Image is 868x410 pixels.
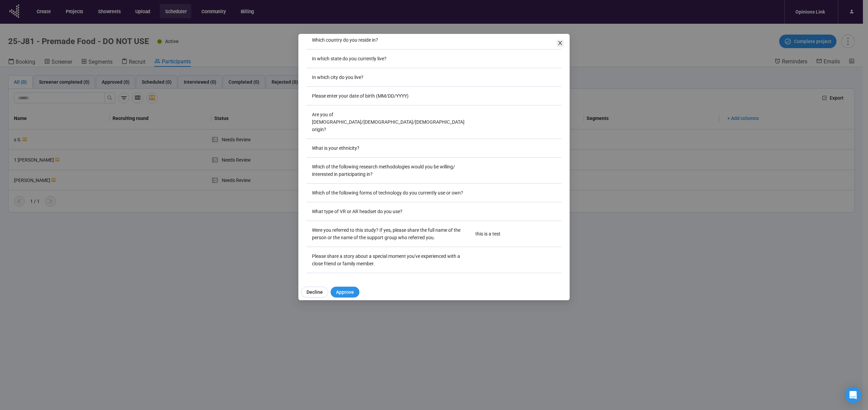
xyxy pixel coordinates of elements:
[307,68,470,87] td: In which city do you live?
[557,40,563,46] span: close
[336,288,354,296] span: Approve
[307,247,470,273] td: Please share a story about a special moment you've experienced with a close friend or family member.
[307,184,470,202] td: Which of the following forms of technology do you currently use or own?
[307,105,470,139] td: Are you of [DEMOGRAPHIC_DATA]/[DEMOGRAPHIC_DATA]/[DEMOGRAPHIC_DATA] origin?
[470,221,561,247] td: this is a test
[307,139,470,158] td: What is your ethnicity?
[307,31,470,49] td: Which country do you reside in?
[556,40,564,47] button: Close
[307,158,470,184] td: Which of the following research methodologies would you be willing/ interested in participating in?
[307,221,470,247] td: Were you referred to this study? If yes, please share the full name of the person or the name of ...
[307,288,323,296] span: Decline
[307,202,470,221] td: What type of VR or AR headset do you use?
[301,287,328,298] button: Decline
[845,387,861,403] div: Open Intercom Messenger
[307,49,470,68] td: In which state do you currently live?
[307,87,470,105] td: Please enter your date of birth (MM/DD/YYYY)
[331,287,359,298] button: Approve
